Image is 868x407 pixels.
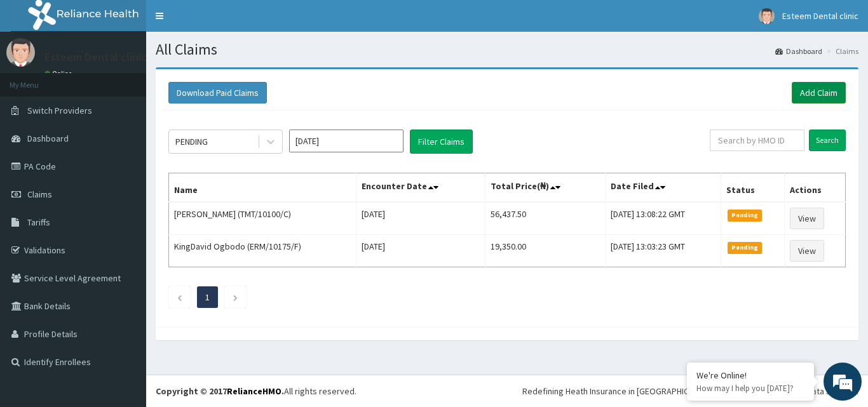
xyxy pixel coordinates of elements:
a: Next page [233,291,238,303]
th: Name [169,173,356,203]
h1: All Claims [156,41,858,58]
td: [DATE] 13:03:23 GMT [605,235,721,267]
span: Claims [27,189,52,200]
a: Previous page [177,291,182,303]
td: [DATE] [356,235,485,267]
td: 56,437.50 [485,202,606,235]
a: View [790,208,824,229]
span: Esteem Dental clinic [782,10,858,22]
td: [DATE] 13:08:22 GMT [605,202,721,235]
td: KingDavid Ogbodo (ERM/10175/F) [169,235,356,267]
div: Minimize live chat window [208,6,239,37]
input: Search by HMO ID [710,130,804,151]
th: Total Price(₦) [485,173,606,203]
a: Online [44,69,75,78]
th: Encounter Date [356,173,485,203]
a: RelianceHMO [227,385,281,397]
th: Actions [784,173,845,203]
a: Page 1 is your current page [205,291,210,303]
div: PENDING [175,135,208,148]
button: Download Paid Claims [168,82,267,103]
a: Dashboard [775,46,822,57]
div: Redefining Heath Insurance in [GEOGRAPHIC_DATA] using Telemedicine and Data Science! [522,385,858,397]
div: Chat with us now [66,71,214,88]
span: Pending [728,242,763,253]
button: Filter Claims [410,130,473,154]
span: Dashboard [27,133,69,144]
img: d_794563401_company_1708531726252_794563401 [24,63,51,95]
input: Search [809,130,846,151]
p: Esteem Dental clinic [44,51,147,63]
span: We're online! [74,123,175,251]
div: We're Online! [696,370,804,381]
img: User Image [6,38,35,67]
td: 19,350.00 [485,235,606,267]
a: Add Claim [792,82,846,103]
span: Pending [728,210,763,221]
a: View [790,240,824,262]
textarea: Type your message and hit 'Enter' [6,272,242,316]
th: Date Filed [605,173,721,203]
th: Status [721,173,784,203]
strong: Copyright © 2017 . [156,385,284,397]
input: Select Month and Year [289,130,403,152]
p: How may I help you today? [696,383,804,394]
li: Claims [824,46,858,57]
span: Tariffs [27,217,50,228]
td: [PERSON_NAME] (TMT/10100/C) [169,202,356,235]
footer: All rights reserved. [146,375,868,407]
img: User Image [759,8,775,24]
span: Switch Providers [27,105,92,116]
td: [DATE] [356,202,485,235]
